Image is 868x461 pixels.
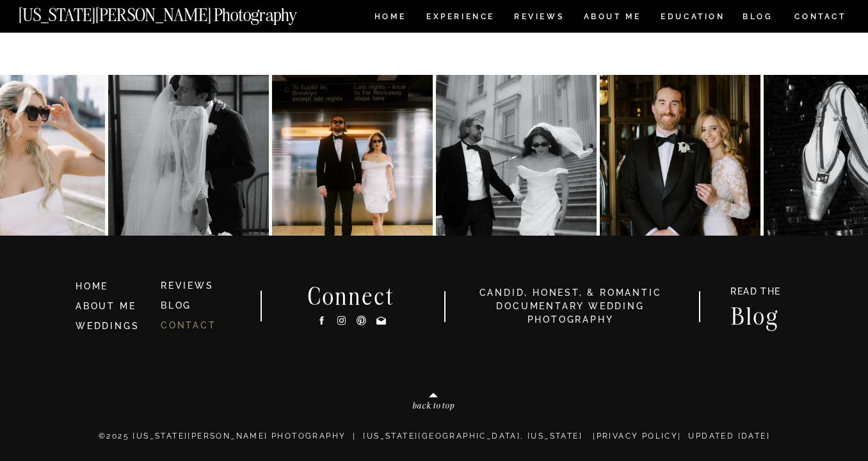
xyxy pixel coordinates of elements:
[724,287,787,300] a: READ THE
[358,401,509,415] a: back to top
[514,13,562,24] a: REVIEWS
[463,286,678,327] h3: candid, honest, & romantic Documentary Wedding photography
[272,75,433,236] img: K&J
[426,13,494,24] a: Experience
[718,305,792,325] a: Blog
[600,75,760,236] img: A&R at The Beekman
[76,321,139,331] a: WEDDINGS
[659,13,727,24] a: EDUCATION
[597,432,679,441] a: Privacy Policy
[76,301,136,311] a: ABOUT ME
[19,6,340,17] a: [US_STATE][PERSON_NAME] Photography
[50,430,819,456] p: ©2025 [US_STATE][PERSON_NAME] PHOTOGRAPHY | [US_STATE][GEOGRAPHIC_DATA], [US_STATE] | | Updated [...
[76,280,150,294] a: HOME
[161,300,191,311] a: BLOG
[794,10,847,24] a: CONTACT
[108,75,269,236] img: Anna & Felipe — embracing the moment, and the magic follows.
[161,280,214,291] a: REVIEWS
[161,320,216,330] a: CONTACT
[436,75,597,236] img: Kat & Jett, NYC style
[583,13,641,24] a: ABOUT ME
[291,285,412,305] h2: Connect
[743,13,773,24] a: BLOG
[372,13,408,24] a: HOME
